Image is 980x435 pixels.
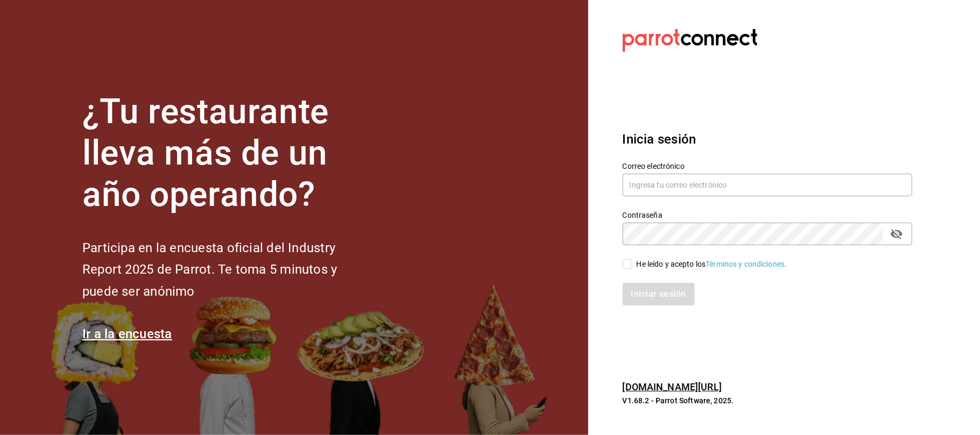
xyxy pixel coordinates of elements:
[82,91,373,215] h1: ¿Tu restaurante lleva más de un año operando?
[637,259,787,270] div: He leído y acepto los
[623,395,912,406] p: V1.68.2 - Parrot Software, 2025.
[82,237,373,303] h2: Participa en la encuesta oficial del Industry Report 2025 de Parrot. Te toma 5 minutos y puede se...
[623,212,912,219] label: Contraseña
[623,381,722,393] a: [DOMAIN_NAME][URL]
[623,130,912,149] h3: Inicia sesión
[82,326,172,341] a: Ir a la encuesta
[887,225,906,243] button: passwordField
[706,260,787,268] a: Términos y condiciones.
[623,163,912,170] label: Correo electrónico
[623,174,912,196] input: Ingresa tu correo electrónico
